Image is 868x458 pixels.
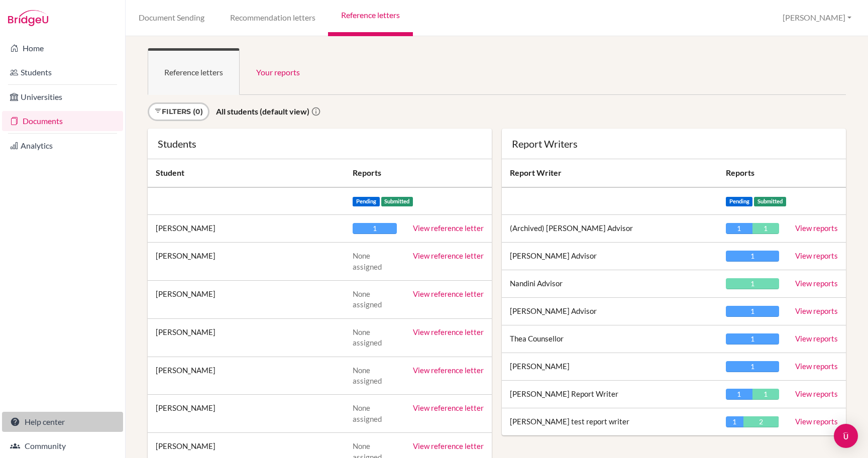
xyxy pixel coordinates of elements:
a: Home [2,38,123,58]
div: 1 [726,389,752,400]
a: View reference letter [413,366,484,375]
td: [PERSON_NAME] [502,353,718,381]
th: Reports [718,159,787,187]
a: View reports [795,279,838,288]
span: Pending [353,197,380,206]
span: None assigned [353,327,382,347]
th: Reports [345,159,492,187]
a: View reports [795,251,838,260]
a: Universities [2,87,123,107]
a: Help center [2,412,123,432]
td: [PERSON_NAME] Report Writer [502,381,718,408]
td: [PERSON_NAME] [148,357,345,395]
div: Open Intercom Messenger [834,424,858,448]
a: Reference letters [148,48,240,95]
td: Nandini Advisor [502,270,718,298]
a: View reports [795,362,838,371]
span: None assigned [353,289,382,309]
button: [PERSON_NAME] [778,9,856,27]
td: [PERSON_NAME] Advisor [502,243,718,270]
td: [PERSON_NAME] Advisor [502,298,718,325]
div: 1 [726,306,779,317]
div: Students [158,139,482,149]
a: View reference letter [413,223,484,233]
div: 1 [726,223,752,234]
span: Pending [726,197,753,206]
td: [PERSON_NAME] [148,215,345,243]
a: Documents [2,111,123,131]
a: View reports [795,334,838,343]
td: (Archived) [PERSON_NAME] Advisor [502,215,718,243]
a: Analytics [2,136,123,156]
span: None assigned [353,366,382,385]
a: View reference letter [413,441,484,450]
td: [PERSON_NAME] test report writer [502,408,718,436]
div: 1 [353,223,397,234]
td: [PERSON_NAME] [148,243,345,281]
a: View reports [795,306,838,315]
a: Students [2,62,123,82]
a: View reference letter [413,327,484,336]
a: Filters (0) [148,102,209,121]
a: View reports [795,417,838,426]
span: None assigned [353,251,382,271]
span: None assigned [353,403,382,423]
span: Submitted [381,197,413,206]
td: [PERSON_NAME] [148,280,345,318]
div: 2 [743,416,779,427]
th: Report Writer [502,159,718,187]
strong: All students (default view) [216,106,309,116]
a: View reports [795,389,838,398]
div: 1 [726,361,779,372]
a: View reports [795,223,838,233]
div: 1 [726,278,779,289]
td: Thea Counsellor [502,325,718,353]
a: Your reports [240,48,316,95]
td: [PERSON_NAME] [148,395,345,433]
a: Community [2,436,123,456]
span: Submitted [754,197,786,206]
div: 1 [752,223,779,234]
div: 1 [726,251,779,262]
td: [PERSON_NAME] [148,318,345,357]
img: Bridge-U [8,10,48,26]
div: 1 [752,389,779,400]
div: Report Writers [512,139,836,149]
th: Student [148,159,345,187]
div: 1 [726,416,743,427]
a: View reference letter [413,289,484,298]
div: 1 [726,333,779,345]
a: View reference letter [413,403,484,412]
a: View reference letter [413,251,484,260]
